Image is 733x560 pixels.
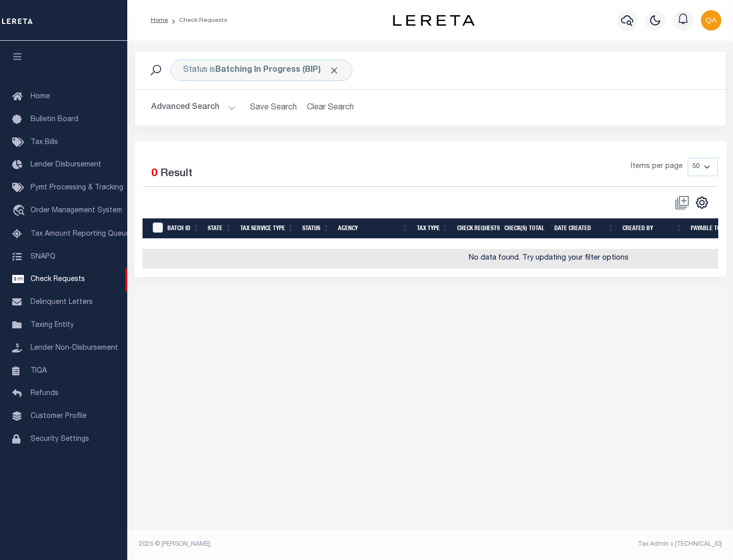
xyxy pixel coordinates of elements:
th: Batch Id: activate to sort column ascending [163,218,204,239]
i: travel_explore [12,205,29,218]
span: 0 [151,169,157,179]
span: SNAPQ [31,253,55,260]
span: Security Settings [31,436,89,443]
b: Batching In Progress (BIP) [215,66,340,74]
span: Items per page [631,161,683,173]
span: Taxing Entity [31,322,74,329]
span: TIQA [31,367,47,374]
th: Tax Type: activate to sort column ascending [413,218,453,239]
button: Clear Search [303,98,358,118]
th: Created By: activate to sort column ascending [618,218,687,239]
span: Delinquent Letters [31,299,93,306]
th: Agency: activate to sort column ascending [334,218,413,239]
div: Status is [171,60,352,81]
span: Order Management System [31,207,122,214]
th: Check(s) Total [500,218,550,239]
span: Tax Amount Reporting Queue [31,231,130,238]
span: Lender Non-Disbursement [31,345,118,352]
th: Date Created: activate to sort column ascending [550,218,618,239]
span: Customer Profile [31,413,87,420]
li: Check Requests [168,16,228,25]
span: Click to Remove [329,65,340,76]
img: svg+xml;base64,PHN2ZyB4bWxucz0iaHR0cDovL3d3dy53My5vcmcvMjAwMC9zdmciIHBvaW50ZXItZXZlbnRzPSJub25lIi... [701,10,721,31]
th: Status: activate to sort column ascending [298,218,334,239]
img: logo-dark.svg [393,15,474,26]
span: Check Requests [31,276,85,283]
span: Tax Bills [31,139,58,146]
span: Bulletin Board [31,116,78,123]
div: 2025 © [PERSON_NAME]. [131,540,431,549]
span: Pymt Processing & Tracking [31,184,123,191]
button: Save Search [244,98,303,118]
span: Refunds [31,390,59,397]
button: Advanced Search [151,98,236,118]
div: Tax Admin v.[TECHNICAL_ID] [438,540,722,549]
span: Lender Disbursement [31,161,101,169]
a: Home [151,17,168,23]
label: Result [160,166,192,182]
th: Check Requests [453,218,500,239]
th: State: activate to sort column ascending [204,218,236,239]
span: Home [31,93,50,100]
th: Tax Service Type: activate to sort column ascending [236,218,298,239]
